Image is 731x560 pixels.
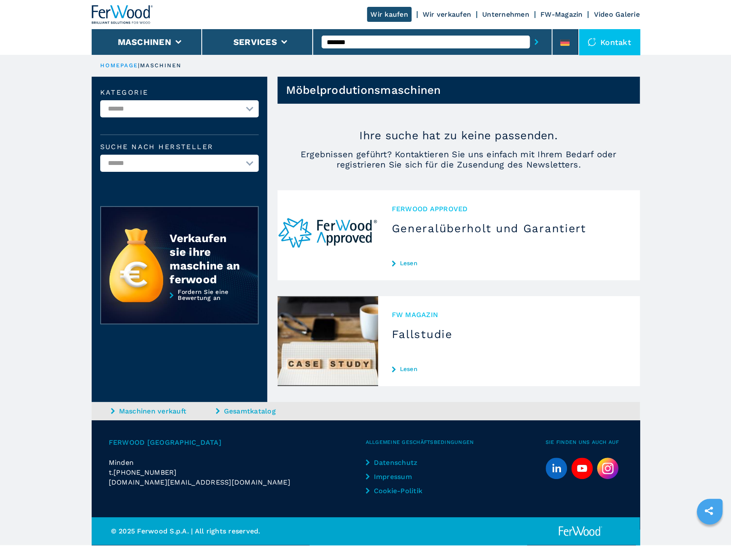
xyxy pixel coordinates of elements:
a: Lesen [392,365,626,372]
img: Generalüberholt und Garantiert [277,190,378,280]
span: Sie finden uns auch auf [546,437,623,447]
a: Cookie-Politik [366,486,437,496]
img: Instagram [597,458,618,479]
span: [DOMAIN_NAME][EMAIL_ADDRESS][DOMAIN_NAME] [109,477,290,487]
div: Kontakt [579,29,640,55]
h3: Fallstudie [392,327,626,341]
a: HOMEPAGE [100,62,138,69]
a: Video Galerie [594,10,639,18]
img: Kontakt [588,38,596,46]
span: [PHONE_NUMBER] [113,467,177,477]
a: Impressum [366,472,437,482]
a: Datenschutz [366,458,437,467]
span: Ferwood Approved [392,204,626,214]
a: Maschinen verkauft [111,406,214,416]
label: Suche nach Hersteller [100,144,259,150]
a: linkedin [546,458,567,479]
a: Unternehmen [482,10,529,18]
span: Ferwood [GEOGRAPHIC_DATA] [109,437,366,447]
a: Fordern Sie eine Bewertung an [100,289,259,325]
a: Wir kaufen [367,7,412,22]
a: sharethis [698,500,719,521]
h1: Möbelprodutionsmaschinen [286,83,441,97]
iframe: Chat [695,521,725,554]
a: youtube [571,458,593,479]
p: maschinen [140,62,182,69]
a: Wir verkaufen [423,10,471,18]
p: © 2025 Ferwood S.p.A. | All rights reserved. [111,526,366,536]
img: Ferwood [557,526,603,536]
span: | [138,62,140,69]
button: Maschinen [118,37,171,47]
label: Kategorie [100,89,259,96]
div: Verkaufen sie ihre maschine an ferwood [170,231,241,286]
button: Services [233,37,277,47]
a: FW-Magazin [540,10,583,18]
a: Lesen [392,260,626,267]
span: FW MAGAZIN [392,310,626,320]
button: submit-button [530,32,543,52]
span: Minden [109,458,134,467]
img: Ferwood [92,5,153,24]
span: Allgemeine Geschäftsbedingungen [366,437,546,447]
h3: Generalüberholt und Garantiert [392,222,626,235]
p: Ihre suche hat zu keine passenden. [277,129,640,142]
span: Ergebnissen geführt? Kontaktieren Sie uns einfach mit Ihrem Bedarf oder registrieren Sie sich für... [277,149,640,170]
div: t. [109,467,366,477]
a: Gesamtkatalog [216,406,319,416]
img: Fallstudie [277,296,378,386]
